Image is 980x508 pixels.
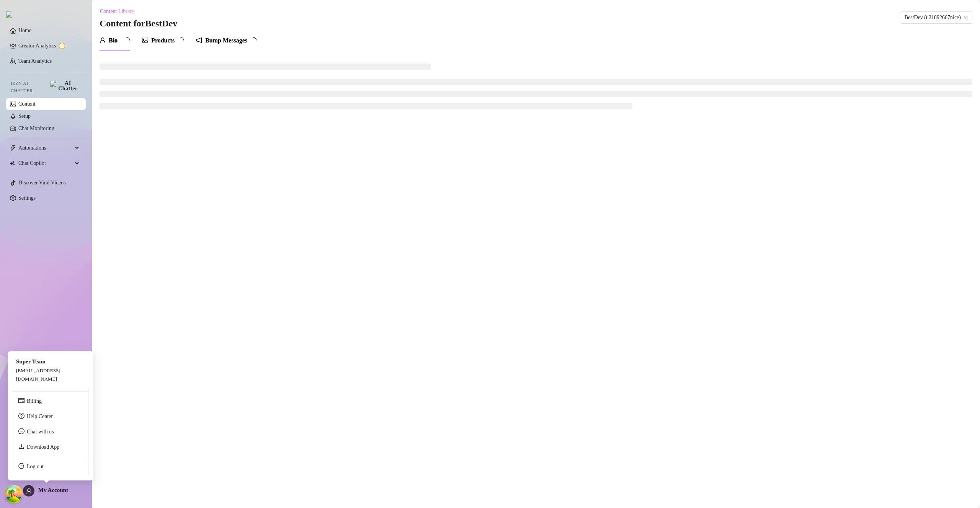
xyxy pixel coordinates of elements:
a: Creator Analytics exclamation-circle [18,40,80,52]
a: Home [18,28,31,33]
div: Bio [109,36,118,45]
img: AI Chatter [50,81,80,91]
div: Products [151,36,175,45]
span: notification [196,37,202,43]
span: build [4,497,9,502]
img: logo.svg [6,11,12,18]
span: user [26,488,32,494]
a: Log out [27,464,44,469]
h3: Content for BestDev [100,18,177,30]
img: Chat Copilot [10,161,15,166]
li: Log out [12,461,88,473]
span: Super Team [16,358,46,365]
span: Chat Copilot [18,157,73,169]
a: Content [18,101,35,107]
a: Settings [18,195,36,201]
a: Billing [27,398,42,404]
a: Download App [27,444,59,450]
span: BestDev (u21892667nice) [905,12,968,23]
span: [EMAIL_ADDRESS][DOMAIN_NAME] [16,368,60,382]
span: Content Library [100,8,134,15]
span: picture [142,37,148,43]
span: thunderbolt [10,145,16,151]
span: Automations [18,142,73,154]
a: Discover Viral Videos [18,180,66,186]
span: message [18,428,24,434]
div: Bump Messages [205,36,247,45]
span: My Account [38,487,68,493]
a: Team Analytics [18,58,52,64]
li: Billing [12,395,88,407]
a: Help Center [27,414,53,419]
span: Chat with us [27,429,54,435]
button: Open Tanstack query devtools [6,487,21,502]
span: loading [124,37,130,43]
span: loading [250,37,256,43]
span: loading [178,37,184,43]
a: Setup [18,113,31,119]
span: team [964,15,968,20]
span: Izzy AI Chatter [11,80,47,94]
a: Chat Monitoring [18,125,54,131]
span: user [100,37,106,43]
button: Content Library [100,5,140,18]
